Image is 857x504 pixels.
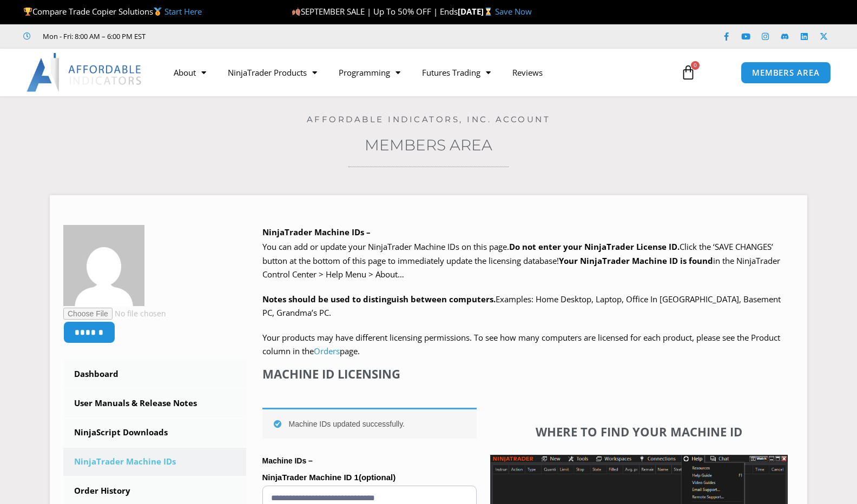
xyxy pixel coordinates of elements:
[262,456,313,465] strong: Machine IDs –
[359,473,395,482] span: (optional)
[63,419,246,447] a: NinjaScript Downloads
[262,294,496,304] strong: Notes should be used to distinguish between computers.
[691,61,700,70] span: 0
[163,60,669,85] nav: Menu
[163,60,217,85] a: About
[23,6,202,17] span: Compare Trade Copier Solutions
[292,8,300,16] img: 🍂
[262,408,477,439] div: Machine IDs updated successfully.
[63,389,246,417] a: User Manuals & Release Notes
[63,360,246,388] a: Dashboard
[328,60,411,85] a: Programming
[411,60,502,85] a: Futures Trading
[24,8,32,16] img: 🏆
[365,136,492,154] a: Members Area
[63,225,144,306] img: b4e2eee06595d376c063920cea92b1382eadbd5c45047495a92f47f2f99b0a40
[484,8,492,16] img: ⌛
[262,367,477,381] h4: Machine ID Licensing
[262,241,780,280] span: Click the ‘SAVE CHANGES’ button at the bottom of this page to immediately update the licensing da...
[262,227,371,237] b: NinjaTrader Machine IDs –
[154,8,162,16] img: 🥇
[502,60,553,85] a: Reviews
[63,448,246,476] a: NinjaTrader Machine IDs
[559,255,713,266] strong: Your NinjaTrader Machine ID is found
[262,241,509,252] span: You can add or update your NinjaTrader Machine IDs on this page.
[262,332,780,357] span: Your products may have different licensing permissions. To see how many computers are licensed fo...
[741,62,831,84] a: MEMBERS AREA
[752,69,820,77] span: MEMBERS AREA
[262,469,477,486] label: NinjaTrader Machine ID 1
[490,425,788,439] h4: Where to find your Machine ID
[458,6,495,17] strong: [DATE]
[161,31,323,42] iframe: Customer reviews powered by Trustpilot
[509,241,680,252] b: Do not enter your NinjaTrader License ID.
[27,53,143,92] img: LogoAI | Affordable Indicators – NinjaTrader
[314,346,340,356] a: Orders
[664,57,712,88] a: 0
[40,30,146,43] span: Mon - Fri: 8:00 AM – 6:00 PM EST
[164,6,202,17] a: Start Here
[495,6,532,17] a: Save Now
[262,294,781,319] span: Examples: Home Desktop, Laptop, Office In [GEOGRAPHIC_DATA], Basement PC, Grandma’s PC.
[217,60,328,85] a: NinjaTrader Products
[292,6,458,17] span: SEPTEMBER SALE | Up To 50% OFF | Ends
[307,114,551,124] a: Affordable Indicators, Inc. Account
